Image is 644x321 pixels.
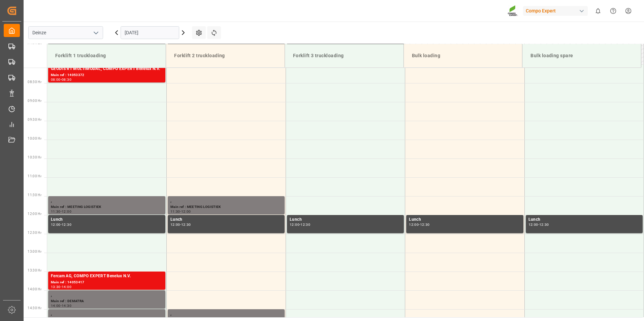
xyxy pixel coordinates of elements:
div: 12:00 [62,210,71,213]
div: , [51,292,163,298]
div: 12:30 [300,223,310,226]
div: 12:00 [528,223,538,226]
button: Help Center [606,3,621,19]
div: Compo Expert [523,6,588,16]
div: Forklift 1 truckloading [53,49,160,62]
div: Main ref : DEMATRA [51,298,163,304]
div: 13:30 [51,285,61,288]
div: - [61,210,62,213]
span: 10:00 Hr [28,137,41,140]
span: 09:30 Hr [28,118,41,121]
input: DD.MM.YYYY [121,26,179,39]
span: 11:30 Hr [28,193,41,197]
span: 13:00 Hr [28,250,41,253]
div: - [180,210,181,213]
div: Main ref : 14053417 [51,280,163,285]
div: 12:00 [51,223,61,226]
div: Forklift 3 truckloading [290,49,398,62]
div: - [419,223,420,226]
span: 11:00 Hr [28,174,41,178]
div: 14:00 [62,285,71,288]
div: , [51,311,163,317]
div: - [61,223,62,226]
div: - [61,78,62,81]
div: 08:00 [51,78,61,81]
div: 12:30 [62,223,71,226]
span: 12:30 Hr [28,231,41,235]
div: Bulk loading [409,49,517,62]
div: , [170,198,282,204]
div: Main ref : 14053372 [51,72,163,78]
span: 10:30 Hr [28,155,41,159]
div: - [61,285,62,288]
div: 14:30 [62,304,71,307]
div: 08:30 [62,78,71,81]
div: 11:30 [170,210,180,213]
div: 12:00 [290,223,299,226]
button: show 0 new notifications [590,3,606,19]
div: 12:30 [420,223,430,226]
div: Bulk loading spare [528,49,636,62]
div: 12:00 [170,223,180,226]
div: - [61,304,62,307]
img: Screenshot%202023-09-29%20at%2010.02.21.png_1712312052.png [508,5,518,17]
span: 14:00 Hr [28,287,41,291]
div: Forklift 2 truckloading [171,49,279,62]
div: 12:30 [539,223,549,226]
div: 12:00 [409,223,419,226]
div: Lunch [409,216,520,223]
div: - [299,223,300,226]
button: open menu [91,28,101,38]
span: 14:30 Hr [28,306,41,310]
div: , [51,198,163,204]
div: Main ref : MEETING LOGISTIEK [170,204,282,210]
div: 12:30 [181,223,191,226]
div: GEODIS RT MULTIMODAL, COMPO EXPERT Benelux N.V. [51,66,163,72]
div: 14:00 [51,304,61,307]
div: - [180,223,181,226]
div: , [170,311,282,317]
button: Compo Expert [523,4,590,17]
input: Type to search/select [28,26,103,39]
div: Fercam AG, COMPO EXPERT Benelux N.V. [51,273,163,280]
span: 08:30 Hr [28,80,41,84]
div: 11:30 [51,210,61,213]
div: Main ref : MEETING LOGISTIEK [51,204,163,210]
span: 09:00 Hr [28,99,41,103]
div: Lunch [528,216,640,223]
div: Lunch [51,216,163,223]
div: Lunch [290,216,401,223]
div: - [538,223,539,226]
span: 12:00 Hr [28,212,41,216]
div: Lunch [170,216,282,223]
span: 13:30 Hr [28,269,41,272]
div: 12:00 [181,210,191,213]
